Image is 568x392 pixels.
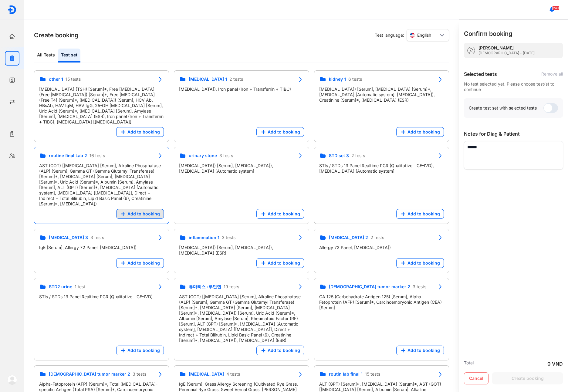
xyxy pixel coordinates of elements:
div: IgE [Serum], Allergy 72 Panel, [MEDICAL_DATA]) [39,245,164,250]
div: [MEDICAL_DATA] (TSH) [Serum]*, Free [MEDICAL_DATA] (Free [MEDICAL_DATA]) [Serum]*, Free [MEDICAL_... [39,86,164,125]
span: 3 tests [219,153,233,158]
button: Add to booking [116,209,164,219]
div: AST (GOT) [[MEDICAL_DATA] [Serum], Alkaline Phosphatase (ALP) [Serum], Gamma GT (Gamma Glutamyl T... [39,163,164,207]
span: Add to booking [127,260,160,266]
div: No test selected yet. Please choose test(s) to continue [464,81,563,92]
span: STD set 3 [329,153,349,158]
button: Add to booking [396,346,444,355]
h3: Create booking [34,31,79,39]
div: All Tests [34,49,58,63]
span: 15 tests [365,371,380,377]
span: 3 tests [90,235,104,240]
div: [MEDICAL_DATA]), Iron panel (Iron + Transferrin + TIBC) [179,86,304,92]
span: English [417,32,431,38]
button: Add to booking [256,127,304,137]
div: [DEMOGRAPHIC_DATA] - [DATE] [478,51,535,56]
span: 6 tests [348,76,362,82]
span: [MEDICAL_DATA] [189,371,224,377]
span: Add to booking [268,211,300,217]
div: Total [464,360,474,367]
button: Add to booking [116,258,164,268]
div: Test language: [375,29,449,41]
span: inflammation 1 [189,235,219,240]
span: Add to booking [407,348,440,353]
button: Add to booking [396,258,444,268]
button: Add to booking [256,209,304,219]
span: [MEDICAL_DATA] 1 [189,76,227,82]
span: STD2 urine [49,284,72,289]
span: Add to booking [268,348,300,353]
span: 2 tests [370,235,384,240]
span: 4 tests [226,371,240,377]
span: [DEMOGRAPHIC_DATA] tumor marker 2 [49,371,130,377]
span: Add to booking [127,211,160,217]
div: Selected tests [464,70,497,78]
div: STIs / STDs 13 Panel Realtime PCR (Qualitative - CE-IVD), [MEDICAL_DATA] [Automatic system] [319,163,444,174]
span: [MEDICAL_DATA] 2 [329,235,368,240]
span: 2 tests [351,153,365,158]
button: Add to booking [256,258,304,268]
div: Notes for Diag & Patient [464,130,563,137]
span: 1 test [75,284,85,289]
div: [MEDICAL_DATA]) [Serum], [MEDICAL_DATA]), [MEDICAL_DATA] (ESR) [179,245,304,256]
button: Add to booking [396,209,444,219]
span: 3 tests [222,235,235,240]
span: Add to booking [127,129,160,135]
div: Test set [58,49,80,63]
span: Add to booking [268,129,300,135]
button: Create booking [492,372,563,384]
div: CA 125 (Carbohydrate Antigen 125) [Serum], Alpha-Fetoprotein (AFP) [Serum]*, Carcinoembryonic Ant... [319,294,444,310]
span: Add to booking [268,260,300,266]
div: 0 VND [547,360,563,367]
span: routine final Lab 2 [49,153,87,158]
button: Add to booking [396,127,444,137]
button: Add to booking [116,346,164,355]
div: [MEDICAL_DATA]) [Serum], [MEDICAL_DATA] [Serum]*, [MEDICAL_DATA] [Automatic system], [MEDICAL_DAT... [319,86,444,103]
span: [MEDICAL_DATA] 3 [49,235,88,240]
span: urinary stone [189,153,217,158]
span: 15 tests [66,76,81,82]
span: 3 tests [133,371,146,377]
span: other 1 [49,76,63,82]
button: Add to booking [256,346,304,355]
div: [PERSON_NAME] [478,45,535,51]
span: 19 tests [224,284,239,289]
img: logo [8,5,17,14]
span: Add to booking [407,211,440,217]
button: Add to booking [116,127,164,137]
div: Remove all [541,71,563,77]
span: [DEMOGRAPHIC_DATA] tumor marker 2 [329,284,410,289]
span: 2 tests [229,76,243,82]
button: Cancel [464,372,489,384]
img: logo [7,375,17,385]
span: 3 tests [413,284,426,289]
span: 16 tests [90,153,105,158]
h3: Confirm booking [464,29,512,38]
span: Add to booking [127,348,160,353]
div: Allergy 72 Panel, [MEDICAL_DATA]) [319,245,444,250]
div: [MEDICAL_DATA]) [Serum], [MEDICAL_DATA]), [MEDICAL_DATA] [Automatic system] [179,163,304,174]
span: Add to booking [407,129,440,135]
div: STIs / STDs 13 Panel Realtime PCR (Qualitative - CE-IVD) [39,294,164,299]
span: 240 [552,6,560,10]
span: kidney 1 [329,76,346,82]
span: routin lab final 1 [329,371,363,377]
div: AST (GOT) [[MEDICAL_DATA] [Serum], Alkaline Phosphatase (ALP) [Serum], Gamma GT (Gamma Glutamyl T... [179,294,304,343]
span: Add to booking [407,260,440,266]
div: Create test set with selected tests [469,105,537,111]
span: 류마티스+루틴랩 [189,284,221,289]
